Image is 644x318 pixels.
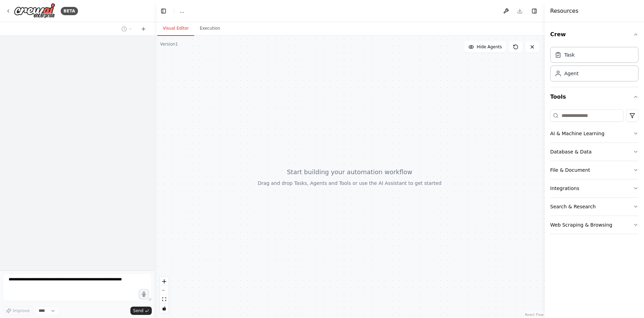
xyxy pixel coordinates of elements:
button: Database & Data [550,143,638,161]
button: Search & Research [550,198,638,216]
button: Start a new chat [138,25,149,33]
button: Web Scraping & Browsing [550,216,638,234]
a: React Flow attribution [525,313,544,317]
button: Improve [3,306,33,315]
div: Search & Research [550,203,596,210]
button: Execution [194,21,226,36]
span: Send [133,308,143,314]
div: Task [564,51,575,58]
button: Integrations [550,179,638,197]
div: Version 1 [160,41,178,47]
div: BETA [61,7,78,15]
button: zoom in [160,277,169,286]
img: Logo [14,3,55,19]
nav: breadcrumb [180,8,184,14]
button: Visual Editor [157,21,194,36]
div: Integrations [550,185,579,192]
button: AI & Machine Learning [550,125,638,142]
button: Click to speak your automation idea [139,289,149,299]
div: Agent [564,70,578,77]
button: Switch to previous chat [119,25,135,33]
h4: Resources [550,7,578,15]
span: Hide Agents [477,44,502,50]
div: Database & Data [550,148,592,155]
button: File & Document [550,161,638,179]
button: Send [130,307,152,315]
div: Tools [550,107,638,240]
button: Hide Agents [464,41,506,52]
button: fit view [160,295,169,304]
div: React Flow controls [160,277,169,313]
div: File & Document [550,167,590,173]
button: zoom out [160,286,169,295]
button: Tools [550,87,638,107]
button: toggle interactivity [160,304,169,313]
span: ... [180,8,184,14]
button: Crew [550,25,638,44]
button: Hide left sidebar [159,6,168,16]
div: Crew [550,44,638,87]
div: AI & Machine Learning [550,130,604,137]
span: Improve [13,308,30,314]
button: Hide right sidebar [529,6,539,16]
div: Web Scraping & Browsing [550,221,612,228]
